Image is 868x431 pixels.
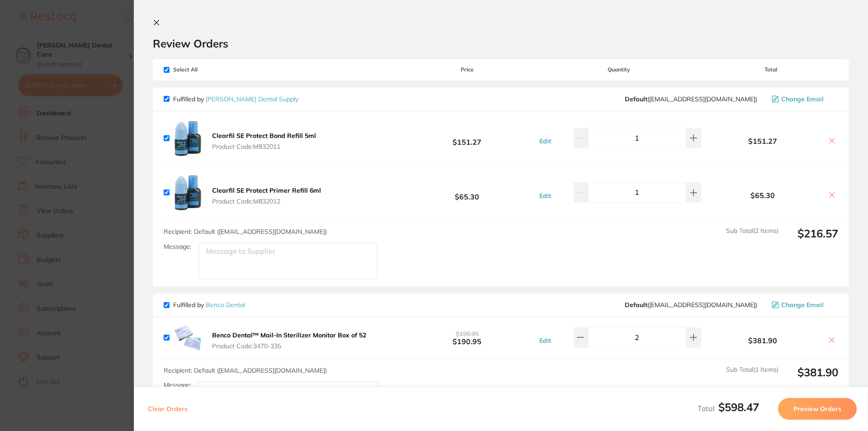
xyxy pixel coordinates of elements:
[173,301,245,308] p: Fulfilled by
[769,301,838,309] button: Change Email
[400,329,534,346] b: $190.95
[164,227,327,236] span: Recipient: Default ( [EMAIL_ADDRESS][DOMAIN_NAME] )
[625,95,757,103] span: sales@pearsondental.com
[786,366,838,418] output: $381.90
[206,301,245,309] a: Benco Dental
[703,66,838,73] span: Total
[164,366,327,374] span: Recipient: Default ( [EMAIL_ADDRESS][DOMAIN_NAME] )
[698,404,759,413] span: Total
[625,301,757,308] span: apavilonis@benco.com
[781,95,824,103] span: Change Email
[164,381,191,389] label: Message:
[209,132,319,151] button: Clearfil SE Protect Bond Refill 5ml Product Code:M832011
[400,184,534,201] b: $65.30
[786,227,838,279] output: $216.57
[209,331,369,350] button: Benco Dental™ Mail-In Sterilizer Monitor Box of 52 Product Code:3470-335
[400,66,534,73] span: Price
[173,324,202,351] img: dzcwbnVoNQ
[153,37,849,50] h2: Review Orders
[173,173,202,212] img: Y2dldzExbQ
[537,137,554,145] button: Edit
[456,330,479,338] span: $190.95
[625,95,647,103] b: Default
[164,243,191,251] label: Message:
[164,66,254,73] span: Select All
[212,198,321,205] span: Product Code: M832012
[726,227,778,279] span: Sub Total ( 2 Items)
[212,143,316,150] span: Product Code: M832011
[209,186,324,205] button: Clearfil SE Protect Primer Refill 6ml Product Code:M832012
[212,132,316,140] b: Clearfil SE Protect Bond Refill 5ml
[173,118,202,158] img: MjB6MjMzbQ
[769,95,838,103] button: Change Email
[145,398,190,420] button: Clear Orders
[212,331,366,339] b: Benco Dental™ Mail-In Sterilizer Monitor Box of 52
[625,301,647,309] b: Default
[212,186,321,194] b: Clearfil SE Protect Primer Refill 6ml
[781,301,824,308] span: Change Email
[778,398,857,420] button: Preview Orders
[535,66,703,73] span: Quantity
[703,191,822,199] b: $65.30
[206,95,298,103] a: [PERSON_NAME] Dental Supply
[726,366,778,418] span: Sub Total ( 1 Items)
[537,192,554,200] button: Edit
[212,342,366,350] span: Product Code: 3470-335
[718,400,759,414] b: $598.47
[703,336,822,345] b: $381.90
[400,130,534,147] b: $151.27
[537,336,554,345] button: Edit
[173,95,298,103] p: Fulfilled by
[703,137,822,145] b: $151.27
